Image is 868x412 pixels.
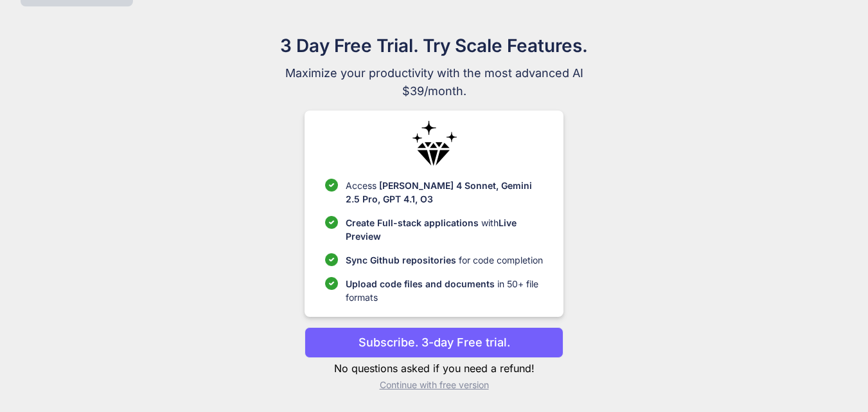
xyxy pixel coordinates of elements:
[218,82,650,100] span: $39/month.
[346,180,532,204] span: [PERSON_NAME] 4 Sonnet, Gemini 2.5 Pro, GPT 4.1, O3
[325,179,338,192] img: checklist
[346,216,543,243] p: with
[218,64,650,82] span: Maximize your productivity with the most advanced AI
[305,361,563,376] p: No questions asked if you need a refund!
[346,179,543,206] p: Access
[346,277,543,304] p: in 50+ file formats
[325,216,338,229] img: checklist
[359,334,510,351] p: Subscribe. 3-day Free trial.
[218,32,650,59] h1: 3 Day Free Trial. Try Scale Features.
[346,255,456,265] span: Sync Github repositories
[325,277,338,290] img: checklist
[346,278,495,289] span: Upload code files and documents
[305,327,563,358] button: Subscribe. 3-day Free trial.
[346,253,543,267] p: for code completion
[325,253,338,266] img: checklist
[305,379,563,391] p: Continue with free version
[346,217,481,228] span: Create Full-stack applications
